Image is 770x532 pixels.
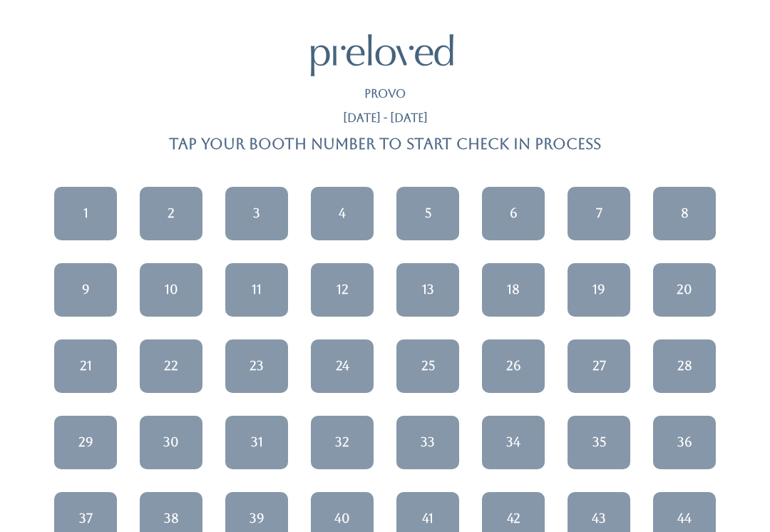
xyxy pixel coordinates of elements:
[396,263,459,317] a: 13
[677,433,692,451] div: 36
[653,416,716,469] a: 36
[396,416,459,469] a: 33
[140,263,202,317] a: 10
[482,339,545,393] a: 26
[653,263,716,317] a: 20
[592,357,606,375] div: 27
[83,204,88,222] div: 1
[507,280,520,299] div: 18
[54,339,117,393] a: 21
[568,416,630,469] a: 35
[339,204,346,222] div: 4
[54,187,117,240] a: 1
[421,433,435,451] div: 33
[343,112,428,125] h5: [DATE] - [DATE]
[164,509,179,528] div: 38
[250,509,265,528] div: 39
[164,357,178,375] div: 22
[311,339,374,393] a: 24
[169,135,601,152] h4: Tap your booth number to start check in process
[225,416,288,469] a: 31
[482,416,545,469] a: 34
[653,339,716,393] a: 28
[596,204,602,222] div: 7
[681,204,689,222] div: 8
[140,339,202,393] a: 22
[677,357,692,375] div: 28
[82,280,90,299] div: 9
[677,280,692,299] div: 20
[653,187,716,240] a: 8
[311,416,374,469] a: 32
[507,509,520,528] div: 42
[510,204,518,222] div: 6
[334,509,350,528] div: 40
[396,339,459,393] a: 25
[251,433,263,451] div: 31
[592,509,606,528] div: 43
[80,357,92,375] div: 21
[592,433,606,451] div: 35
[252,280,262,299] div: 11
[311,263,374,317] a: 12
[568,263,630,317] a: 19
[140,187,202,240] a: 2
[54,263,117,317] a: 9
[225,263,288,317] a: 11
[506,433,520,451] div: 34
[311,34,453,76] img: preloved logo
[335,433,349,451] div: 32
[140,416,202,469] a: 30
[422,509,433,528] div: 41
[225,339,288,393] a: 23
[336,357,349,375] div: 24
[482,187,545,240] a: 6
[482,263,545,317] a: 18
[396,187,459,240] a: 5
[592,280,605,299] div: 19
[78,433,93,451] div: 29
[79,509,93,528] div: 37
[568,339,630,393] a: 27
[165,280,178,299] div: 10
[425,204,431,222] div: 5
[421,357,435,375] div: 25
[677,509,692,528] div: 44
[225,187,288,240] a: 3
[311,187,374,240] a: 4
[506,357,521,375] div: 26
[253,204,260,222] div: 3
[364,88,406,101] h5: Provo
[337,280,349,299] div: 12
[250,357,264,375] div: 23
[168,204,175,222] div: 2
[568,187,630,240] a: 7
[54,416,117,469] a: 29
[422,280,434,299] div: 13
[163,433,179,451] div: 30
